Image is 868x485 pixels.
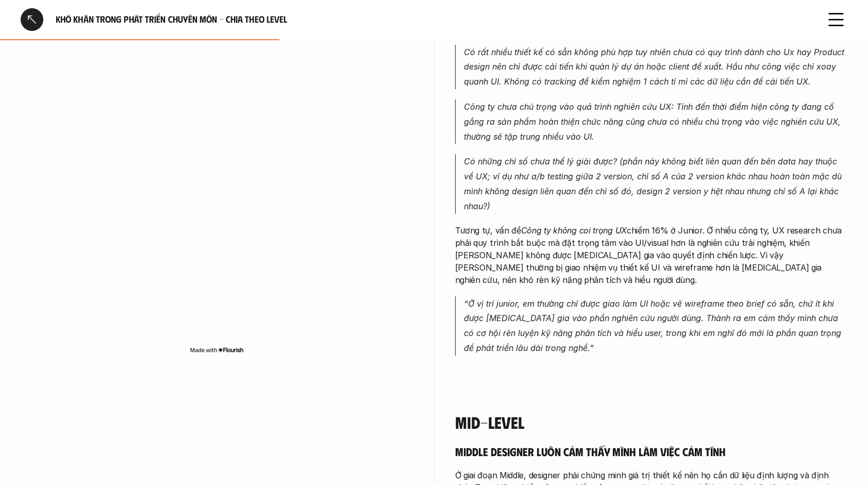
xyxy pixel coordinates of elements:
[464,99,848,144] p: Công ty chưa chú trọng vào quá trình nghiên cứu UX: Tính đến thời điểm hiện công ty đang cố gắng ...
[464,154,848,213] p: Có những chỉ số chưa thể lý giải được? (phần này không biết liên quan đến bên data hay thuộc về U...
[521,225,627,236] em: Công ty không coi trọng UX
[21,35,413,344] iframe: Interactive or visual content
[464,45,848,89] p: Có rất nhiều thiết kế có sẵn không phù hợp tuy nhiên chưa có quy trình dành cho Ux hay Product de...
[190,346,244,354] img: Made with Flourish
[455,444,848,459] h5: Middle designer luôn cảm thấy mình làm việc cảm tính
[464,296,848,356] p: “Ở vị trí junior, em thường chỉ được giao làm UI hoặc vẽ wireframe theo brief có sẵn, chứ ít khi ...
[455,224,848,286] p: Tương tự, vấn đề chiếm 16% ở Junior. Ở nhiều công ty, UX research chưa phải quy trình bắt buộc mà...
[455,412,848,432] h4: Mid-level
[56,13,812,25] h6: Khó khăn trong phát triển chuyên môn - Chia theo level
